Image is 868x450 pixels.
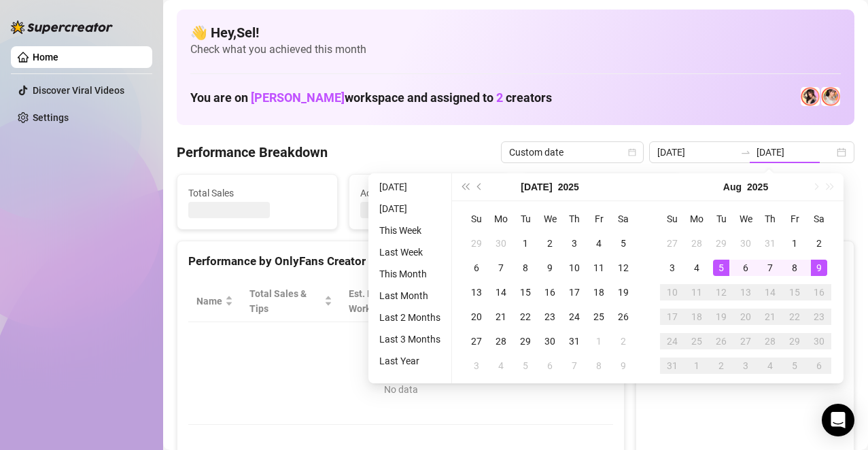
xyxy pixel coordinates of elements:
a: Home [33,52,58,63]
div: Open Intercom Messenger [822,404,854,436]
span: Custom date [509,142,636,162]
span: 2 [496,90,503,105]
input: End date [757,145,834,160]
a: Settings [33,112,69,123]
img: Holly [801,87,820,106]
h4: Performance Breakdown [177,143,328,162]
div: Performance by OnlyFans Creator [188,252,613,271]
span: [PERSON_NAME] [251,90,345,105]
span: Sales / Hour [449,286,498,316]
th: Chat Conversion [517,281,613,322]
th: Total Sales & Tips [241,281,341,322]
th: Sales / Hour [440,281,517,322]
span: Name [196,294,222,309]
div: Sales by OnlyFans Creator [647,252,843,271]
img: 𝖍𝖔𝖑𝖑𝖞 [821,87,840,106]
div: No data [202,382,600,397]
h4: 👋 Hey, Sel ! [190,23,841,42]
span: Total Sales [188,186,326,201]
a: Discover Viral Videos [33,85,124,96]
span: Messages Sent [533,186,671,201]
img: logo-BBDzfeDw.svg [11,20,113,34]
span: Chat Conversion [525,286,594,316]
span: swap-right [740,147,751,158]
input: Start date [657,145,735,160]
span: Active Chats [360,186,498,201]
span: Check what you achieved this month [190,42,841,57]
h1: You are on workspace and assigned to creators [190,90,552,105]
th: Name [188,281,241,322]
span: Total Sales & Tips [249,286,322,316]
span: to [740,147,751,158]
div: Est. Hours Worked [349,286,422,316]
span: calendar [628,148,636,156]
